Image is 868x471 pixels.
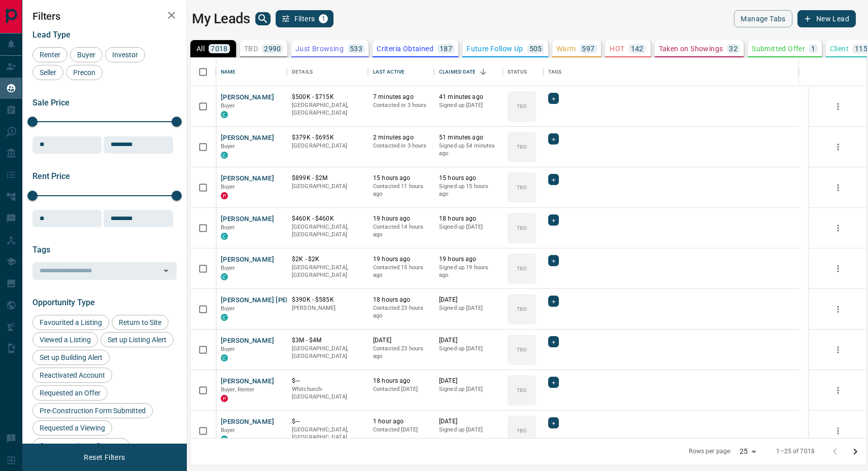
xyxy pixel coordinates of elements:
[373,142,429,150] p: Contacted in 3 hours
[368,58,434,86] div: Last Active
[32,30,71,40] span: Lead Type
[216,58,287,86] div: Name
[221,436,228,443] div: condos.ca
[32,350,110,365] div: Set up Building Alert
[736,444,760,459] div: 25
[221,273,228,280] div: condos.ca
[855,45,867,52] p: 115
[292,101,363,117] p: [GEOGRAPHIC_DATA], [GEOGRAPHIC_DATA]
[797,10,856,27] button: New Lead
[548,58,562,86] div: Tags
[244,45,258,52] p: TBD
[631,45,644,52] p: 142
[221,224,236,231] span: Buyer
[221,184,236,190] span: Buyer
[752,45,805,52] p: Submitted Offer
[373,183,429,198] p: Contacted 11 hours ago
[830,302,846,317] button: more
[552,377,555,387] span: +
[556,45,576,52] p: Warm
[439,142,497,158] p: Signed up 54 minutes ago
[221,192,228,199] div: property.ca
[529,45,542,52] p: 505
[830,423,846,439] button: more
[292,336,363,345] p: $3M - $4M
[221,111,228,118] div: condos.ca
[221,346,236,352] span: Buyer
[36,68,60,77] span: Seller
[32,171,70,181] span: Rent Price
[66,65,103,80] div: Precon
[350,45,362,52] p: 533
[373,223,429,239] p: Contacted 14 hours ago
[36,336,94,344] span: Viewed a Listing
[373,385,429,393] p: Contacted [DATE]
[373,417,429,426] p: 1 hour ago
[434,58,503,86] div: Claimed Date
[552,256,555,266] span: +
[221,133,274,143] button: [PERSON_NAME]
[211,45,228,52] p: 7018
[508,58,527,86] div: Status
[36,389,104,397] span: Requested an Offer
[439,264,497,279] p: Signed up 19 hours ago
[373,264,429,279] p: Contacted 15 hours ago
[221,265,236,271] span: Buyer
[377,45,433,52] p: Criteria Obtained
[32,385,108,401] div: Requested an Offer
[221,336,274,346] button: [PERSON_NAME]
[221,93,274,102] button: [PERSON_NAME]
[36,424,109,432] span: Requested a Viewing
[476,65,490,79] button: Sort
[373,377,429,385] p: 18 hours ago
[439,93,497,101] p: 41 minutes ago
[548,377,559,388] div: +
[373,336,429,345] p: [DATE]
[517,265,526,272] p: TBD
[552,174,555,185] span: +
[221,102,236,109] span: Buyer
[439,183,497,198] p: Signed up 15 hours ago
[830,45,849,52] p: Client
[517,143,526,151] p: TBD
[36,318,106,327] span: Favourited a Listing
[70,47,103,62] div: Buyer
[548,214,559,226] div: +
[292,377,363,385] p: $---
[517,346,526,353] p: TBD
[548,417,559,428] div: +
[439,296,497,304] p: [DATE]
[373,133,429,142] p: 2 minutes ago
[32,10,177,22] h2: Filters
[292,264,363,279] p: [GEOGRAPHIC_DATA], [GEOGRAPHIC_DATA]
[255,12,271,25] button: search button
[830,221,846,236] button: more
[552,337,555,347] span: +
[830,99,846,114] button: more
[221,427,236,433] span: Buyer
[36,407,149,415] span: Pre-Construction Form Submitted
[221,152,228,159] div: condos.ca
[517,224,526,232] p: TBD
[32,438,129,453] div: Contact an Agent Request
[292,296,363,304] p: $390K - $585K
[32,403,153,418] div: Pre-Construction Form Submitted
[830,261,846,276] button: more
[439,304,497,312] p: Signed up [DATE]
[373,426,429,434] p: Contacted [DATE]
[221,305,236,312] span: Buyer
[466,45,523,52] p: Future Follow Up
[517,102,526,110] p: TBD
[276,10,334,27] button: Filters1
[552,134,555,144] span: +
[292,223,363,239] p: [GEOGRAPHIC_DATA], [GEOGRAPHIC_DATA]
[548,255,559,266] div: +
[548,174,559,185] div: +
[36,371,109,379] span: Reactivated Account
[439,133,497,142] p: 51 minutes ago
[292,183,363,191] p: [GEOGRAPHIC_DATA]
[101,332,174,347] div: Set up Listing Alert
[192,11,250,27] h1: My Leads
[830,180,846,195] button: more
[32,98,70,107] span: Sale Price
